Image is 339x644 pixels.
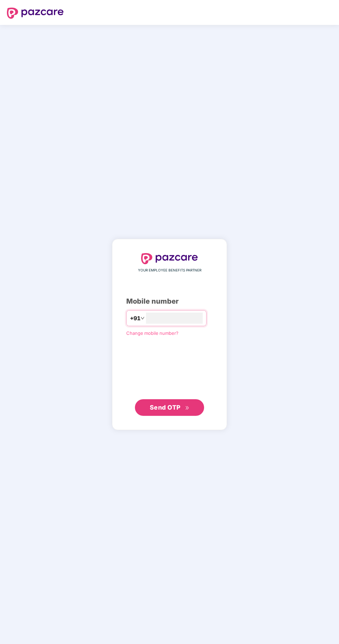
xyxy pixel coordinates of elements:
[140,316,145,320] span: down
[185,406,190,410] span: double-right
[126,296,213,307] div: Mobile number
[130,314,140,323] span: +91
[7,8,64,19] img: logo
[150,404,181,411] span: Send OTP
[141,253,198,264] img: logo
[135,399,204,416] button: Send OTPdouble-right
[138,268,201,273] span: YOUR EMPLOYEE BENEFITS PARTNER
[126,330,178,336] a: Change mobile number?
